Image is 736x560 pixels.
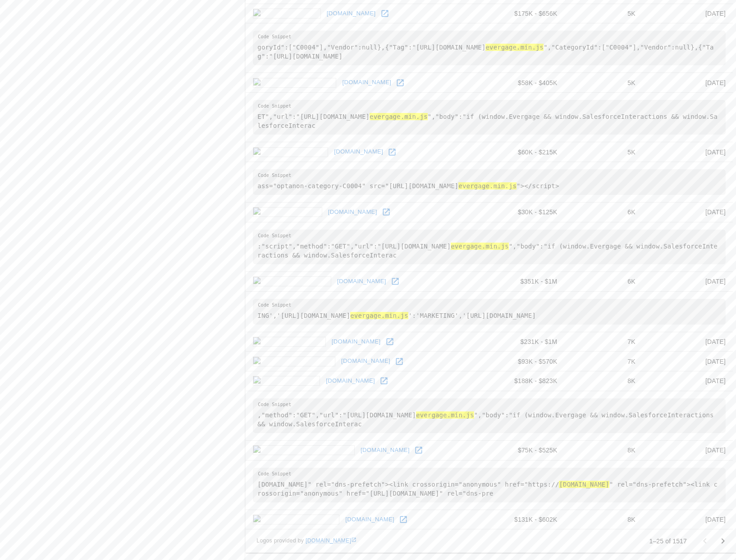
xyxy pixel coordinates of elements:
pre: [DOMAIN_NAME]" rel="dns-prefetch"><link crossorigin="anonymous" href="https:// " rel="dns-prefetc... [253,468,726,502]
a: [DOMAIN_NAME] [329,335,383,349]
td: 7K [564,352,642,371]
td: [DATE] [643,352,733,371]
img: amtrak.com icon [253,147,328,157]
a: Open cengage.com in new window [393,355,406,368]
a: [DOMAIN_NAME] [358,443,412,457]
hl: evergage.min.js [451,243,509,250]
td: $60K - $215K [481,142,565,162]
a: [DOMAIN_NAME] [343,513,397,527]
hl: [DOMAIN_NAME] [559,481,609,488]
td: $131K - $602K [481,510,565,529]
td: 5K [564,4,642,23]
img: stjude.org icon [253,9,320,18]
td: $231K - $1M [481,332,565,352]
pre: ING','[URL][DOMAIN_NAME] ':'MARKETING','[URL][DOMAIN_NAME] [253,299,726,325]
a: Open amtrak.com in new window [385,145,399,159]
a: [DOMAIN_NAME] [335,275,389,289]
a: Open westernunion.com in new window [412,443,425,457]
td: [DATE] [643,203,733,222]
td: $93K - $570K [481,352,565,371]
a: [DOMAIN_NAME] [332,145,385,159]
td: [DATE] [643,371,733,391]
td: 8K [564,440,642,460]
a: Open ama-assn.org in new window [393,76,407,90]
pre: :"script","method":"GET","url":"[URL][DOMAIN_NAME] ","body":"if (window.Evergage && window.Salesf... [253,230,726,264]
pre: ,"method":"GET","url":"[URL][DOMAIN_NAME] ","body":"if (window.Evergage && window.SalesforceInter... [253,398,726,433]
td: $175K - $656K [481,4,565,23]
img: westernunion.com icon [253,445,355,455]
iframe: Drift Widget Chat Controller [691,496,725,530]
hl: evergage.min.js [416,411,474,419]
img: ama-assn.org icon [253,78,336,88]
img: overstock.com icon [253,515,339,524]
a: [DOMAIN_NAME] [306,537,357,544]
a: Open stltoday.com in new window [389,275,402,288]
hl: evergage.min.js [485,44,544,51]
a: [DOMAIN_NAME] [325,7,378,21]
span: Logos provided by [256,537,357,546]
td: [DATE] [643,73,733,93]
img: stltoday.com icon [253,276,331,286]
td: [DATE] [643,271,733,291]
td: [DATE] [643,142,733,162]
img: fidelity.com icon [253,337,325,347]
pre: ET","url":"[URL][DOMAIN_NAME] ","body":"if (window.Evergage && window.SalesforceInteractions && w... [253,100,726,135]
td: 5K [564,73,642,93]
td: $58K - $405K [481,73,565,93]
td: $30K - $125K [481,203,565,222]
td: 8K [564,371,642,391]
td: $188K - $823K [481,371,565,391]
td: $351K - $1M [481,271,565,291]
p: 1–25 of 1517 [649,537,687,546]
a: [DOMAIN_NAME] [324,374,377,388]
td: 6K [564,271,642,291]
button: Go to next page [714,532,732,550]
hl: evergage.min.js [350,312,408,319]
a: [DOMAIN_NAME] [326,205,379,219]
td: [DATE] [643,440,733,460]
hl: evergage.min.js [370,113,428,120]
img: bose.com icon [253,376,320,386]
a: Open stjude.org in new window [378,7,392,20]
td: [DATE] [643,332,733,352]
img: cengage.com icon [253,357,335,366]
td: 5K [564,142,642,162]
a: Open bose.com in new window [377,374,391,388]
a: Open overstock.com in new window [397,513,410,526]
td: 6K [564,203,642,222]
a: Open fidelity.com in new window [383,335,397,348]
td: $75K - $525K [481,440,565,460]
td: [DATE] [643,4,733,23]
a: [DOMAIN_NAME] [339,354,393,368]
td: 8K [564,510,642,529]
pre: ass="optanon-category-C0004" src="[URL][DOMAIN_NAME] "></script> [253,169,726,195]
td: [DATE] [643,510,733,529]
img: cmgfi.com icon [253,207,322,217]
a: Open cmgfi.com in new window [379,205,393,219]
a: [DOMAIN_NAME] [340,76,393,90]
pre: goryId":["C0004"],"Vendor":null},{"Tag":"[URL][DOMAIN_NAME] ","CategoryId":["C0004"],"Vendor":nul... [253,31,726,65]
hl: evergage.min.js [458,182,517,190]
td: 7K [564,332,642,352]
